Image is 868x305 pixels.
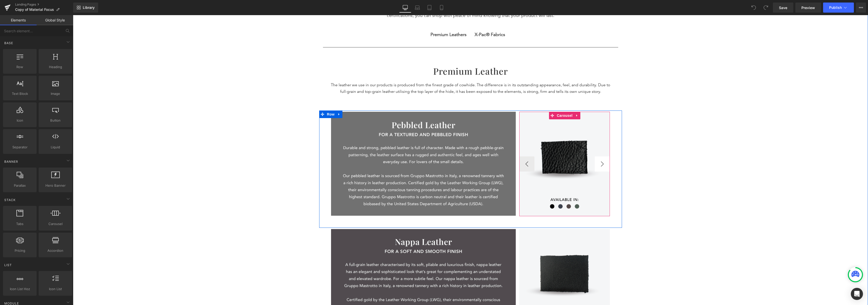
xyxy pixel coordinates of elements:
[40,286,71,292] span: Icon List
[823,3,854,13] button: Publish
[501,97,507,104] a: Expand / Collapse
[5,183,35,188] span: Parallax
[5,145,35,150] span: Separator
[358,17,394,22] a: Premium Leathers
[15,8,54,12] span: Copy of Material Focus
[250,50,545,62] h1: premium leather
[40,64,71,70] span: Heading
[5,286,35,292] span: Icon List Hoz
[411,3,423,13] a: Laptop
[5,221,35,227] span: Tabs
[5,64,35,70] span: Row
[253,95,263,103] span: Row
[795,3,821,13] a: Preview
[258,67,538,80] p: The leather we use in our products is produced from the finest grade of cowhide. The difference i...
[15,3,73,7] a: Landing Pages
[40,183,71,188] span: Hero Banner
[4,41,14,45] span: Base
[851,288,863,300] div: Open Intercom Messenger
[40,221,71,227] span: Carousel
[40,118,71,123] span: Button
[4,263,12,267] span: List
[436,3,448,13] a: Mobile
[829,6,842,10] span: Publish
[5,248,35,253] span: Pricing
[402,17,432,22] a: X-Pac® Fabrics
[263,95,269,103] a: Expand / Collapse
[40,145,71,150] span: Liquid
[399,3,411,13] a: Desktop
[4,198,16,202] span: Stack
[40,91,71,96] span: Image
[40,248,71,253] span: Accordion
[856,3,866,13] button: More
[779,5,787,10] span: Save
[483,97,501,104] span: Carousel
[761,3,771,13] button: Redo
[73,3,98,13] a: New Library
[5,91,35,96] span: Text Block
[37,15,73,25] a: Global Style
[423,3,436,13] a: Tablet
[4,159,19,164] span: Banner
[5,118,35,123] span: Icon
[83,5,95,10] span: Library
[749,3,759,13] button: Undo
[801,5,815,10] span: Preview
